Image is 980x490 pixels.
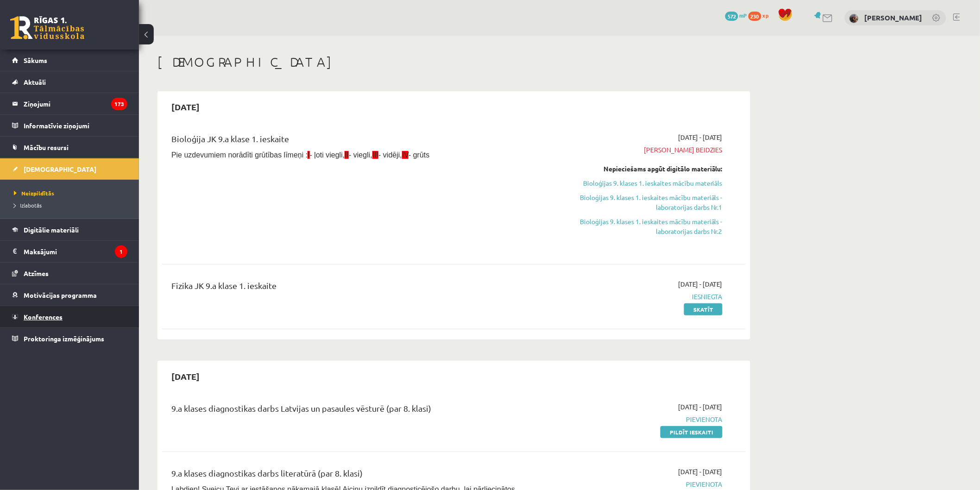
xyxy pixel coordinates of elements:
span: [DATE] - [DATE] [678,402,722,412]
h2: [DATE] [162,365,209,387]
a: Digitālie materiāli [12,219,127,240]
a: Sākums [12,50,127,71]
legend: Maksājumi [24,241,127,262]
span: [DEMOGRAPHIC_DATA] [24,165,96,173]
span: III [372,151,378,159]
a: Bioloģijas 9. klases 1. ieskaites mācību materiāls - laboratorijas darbs Nr.2 [548,217,722,236]
span: Atzīmes [24,269,49,277]
span: [DATE] - [DATE] [678,132,722,142]
span: I [308,151,309,159]
span: Pievienota [548,415,722,424]
a: Atzīmes [12,263,127,284]
h1: [DEMOGRAPHIC_DATA] [157,54,750,70]
span: [DATE] - [DATE] [678,279,722,289]
img: Evelīna Bernatoviča [849,14,859,23]
span: Proktoringa izmēģinājums [24,334,104,343]
legend: Ziņojumi [24,93,127,114]
span: [DATE] - [DATE] [678,467,722,477]
span: Mācību resursi [24,143,69,151]
span: Pie uzdevumiem norādīti grūtības līmeņi : - ļoti viegli, - viegli, - vidēji, - grūts [171,151,430,159]
span: Neizpildītās [14,189,54,197]
i: 1 [115,245,127,258]
div: 9.a klases diagnostikas darbs Latvijas un pasaules vēsturē (par 8. klasi) [171,402,534,419]
span: Sākums [24,56,47,64]
a: Konferences [12,306,127,327]
a: Neizpildītās [14,189,130,197]
a: Maksājumi1 [12,241,127,262]
div: Bioloģija JK 9.a klase 1. ieskaite [171,132,534,150]
a: Izlabotās [14,201,130,209]
a: Bioloģijas 9. klases 1. ieskaites mācību materiāls [548,178,722,188]
span: IV [402,151,408,159]
span: Izlabotās [14,201,42,209]
div: Nepieciešams apgūt digitālo materiālu: [548,164,722,174]
a: Pildīt ieskaiti [660,426,722,438]
span: Pievienota [548,479,722,489]
legend: Informatīvie ziņojumi [24,115,127,136]
span: 572 [725,12,738,21]
a: Informatīvie ziņojumi [12,115,127,136]
a: Rīgas 1. Tālmācības vidusskola [10,16,84,39]
span: Konferences [24,313,63,321]
a: [PERSON_NAME] [865,13,923,22]
a: 230 xp [748,12,773,19]
a: Proktoringa izmēģinājums [12,328,127,349]
span: xp [763,12,769,19]
h2: [DATE] [162,96,209,118]
a: Ziņojumi173 [12,93,127,114]
div: 9.a klases diagnostikas darbs literatūrā (par 8. klasi) [171,467,534,484]
a: [DEMOGRAPHIC_DATA] [12,158,127,180]
span: Motivācijas programma [24,291,97,299]
a: Aktuāli [12,71,127,93]
a: 572 mP [725,12,747,19]
span: II [345,151,349,159]
a: Bioloģijas 9. klases 1. ieskaites mācību materiāls - laboratorijas darbs Nr.1 [548,193,722,212]
span: Aktuāli [24,78,46,86]
span: [PERSON_NAME] beidzies [548,145,722,155]
a: Mācību resursi [12,137,127,158]
span: mP [740,12,747,19]
span: Digitālie materiāli [24,226,79,234]
a: Motivācijas programma [12,284,127,306]
span: Iesniegta [548,292,722,302]
a: Skatīt [684,303,722,315]
i: 173 [111,98,127,110]
span: 230 [748,12,761,21]
div: Fizika JK 9.a klase 1. ieskaite [171,279,534,296]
